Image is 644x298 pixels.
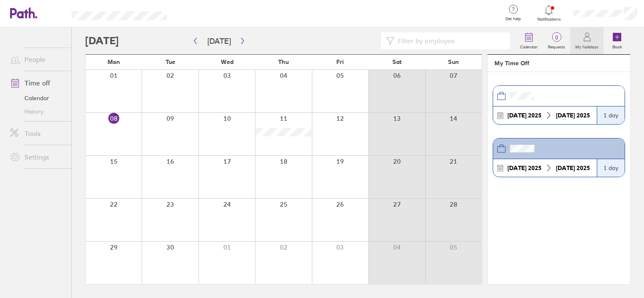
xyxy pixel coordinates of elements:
strong: [DATE] [507,112,526,119]
span: Get help [499,16,527,21]
a: Book [604,27,631,54]
a: My holidays [570,27,604,54]
label: Book [607,42,627,50]
div: 2025 [504,112,545,119]
span: Tue [166,59,175,65]
header: My Time Off [488,55,630,72]
a: People [3,51,71,68]
label: Requests [543,42,570,50]
div: 2025 [504,165,545,171]
strong: [DATE] [556,112,575,119]
a: 0Requests [543,27,570,54]
a: Tools [3,125,71,142]
div: 2025 [553,165,593,171]
a: Time off [3,74,71,91]
strong: [DATE] [556,164,575,172]
span: Wed [221,59,233,65]
div: 2025 [553,112,593,119]
input: Filter by employee [394,33,505,49]
strong: [DATE] [507,164,526,172]
a: Settings [3,149,71,165]
span: Thu [278,59,289,65]
button: [DATE] [201,34,238,48]
a: [DATE] 2025[DATE] 20251 day [493,138,625,177]
a: Notifications [535,4,563,22]
a: History [3,105,71,118]
label: My holidays [570,42,604,50]
span: Fri [336,59,344,65]
span: Mon [107,59,120,65]
a: Calendar [515,27,543,54]
span: Sun [448,59,459,65]
span: 0 [543,34,570,41]
a: Calendar [3,91,71,105]
a: [DATE] 2025[DATE] 20251 day [493,85,625,125]
label: Calendar [515,42,543,50]
div: 1 day [597,159,625,177]
div: 1 day [597,106,625,124]
span: Sat [392,59,402,65]
span: Notifications [535,17,563,22]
